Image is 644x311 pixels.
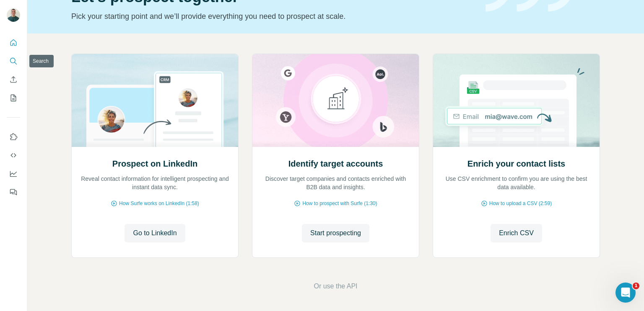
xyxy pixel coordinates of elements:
p: Discover target companies and contacts enriched with B2B data and insights. [261,175,410,191]
p: Reveal contact information for intelligent prospecting and instant data sync. [80,175,230,191]
span: How to upload a CSV (2:59) [489,200,552,207]
button: Feedback [7,185,20,200]
button: Dashboard [7,166,20,181]
button: Use Surfe API [7,148,20,163]
h2: Identify target accounts [288,158,383,170]
h2: Prospect on LinkedIn [112,158,197,170]
span: Enrich CSV [499,228,534,238]
span: Go to LinkedIn [133,228,177,238]
button: Go to LinkedIn [125,224,185,242]
img: Prospect on LinkedIn [71,54,239,147]
button: Use Surfe on LinkedIn [7,129,20,144]
button: Or use the API [314,281,357,291]
button: My lists [7,90,20,105]
p: Use CSV enrichment to confirm you are using the best data available. [441,175,591,191]
button: Enrich CSV [7,72,20,87]
span: How to prospect with Surfe (1:30) [302,200,377,207]
p: Pick your starting point and we’ll provide everything you need to prospect at scale. [71,10,475,22]
span: 1 [633,283,639,289]
img: Identify target accounts [252,54,419,147]
span: How Surfe works on LinkedIn (1:58) [119,200,199,207]
iframe: Intercom live chat [615,283,636,303]
span: Start prospecting [310,228,361,238]
img: Avatar [7,8,20,22]
img: Enrich your contact lists [433,54,600,147]
button: Search [7,54,20,69]
h2: Enrich your contact lists [467,158,565,170]
button: Quick start [7,35,20,50]
button: Enrich CSV [491,224,542,242]
button: Start prospecting [302,224,369,242]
